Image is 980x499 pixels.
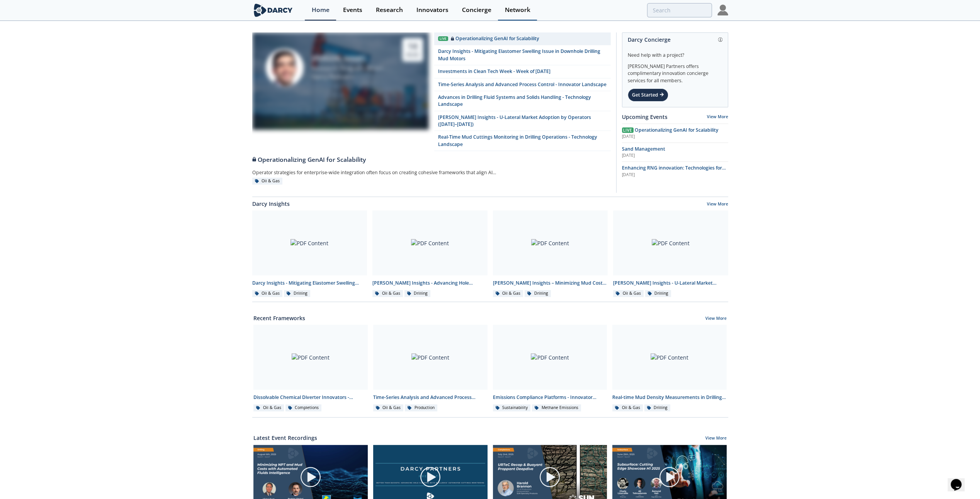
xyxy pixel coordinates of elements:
span: Enhancing RNG innovation: Technologies for Sustainable Energy [622,165,726,178]
div: Oil & Gas [372,290,403,297]
a: Advances in Drilling Fluid Systems and Solids Handling - Technology Landscape [434,91,611,111]
a: Live Operationalizing GenAI for Scalability [434,32,611,45]
div: Need help with a project? [628,46,722,59]
a: Recent Frameworks [253,314,305,322]
div: Time-Series Analysis and Advanced Process Control - Innovator Landscape [373,394,487,401]
div: Oil & Gas [252,178,283,185]
div: [DATE] [622,153,728,159]
div: Network [505,7,530,13]
div: 14 [406,41,419,51]
div: Operationalizing GenAI for Scalability [451,35,539,42]
div: [PERSON_NAME] Insights - U-Lateral Market Adoption by Operators ([DATE]–[DATE]) [613,280,728,287]
div: Events [343,7,362,13]
a: View More [707,114,728,119]
a: Investments in Clean Tech Week - Week of [DATE] [434,65,611,78]
div: Darcy Insights - Mitigating Elastomer Swelling Issue in Downhole Drilling Mud Motors [252,280,367,287]
a: [PERSON_NAME] Insights - U-Lateral Market Adoption by Operators ([DATE]–[DATE]) [434,111,611,131]
a: Darcy Insights - Mitigating Elastomer Swelling Issue in Downhole Drilling Mud Motors [434,45,611,65]
img: play-chapters-gray.svg [539,466,560,488]
div: Live [438,36,448,41]
div: Drilling [644,404,671,411]
a: PDF Content [PERSON_NAME] Insights - U-Lateral Market Adoption by Operators ([DATE]–[DATE]) Oil &... [610,210,731,297]
a: View More [705,316,727,322]
img: Profile [717,5,728,15]
a: PDF Content Time-Series Analysis and Advanced Process Control - Innovator Landscape Oil & Gas Pro... [370,325,490,412]
div: Innovators [416,7,448,13]
div: Production [405,404,437,411]
div: Emissions Compliance Platforms - Innovator Comparison [493,394,607,401]
a: Operationalizing GenAI for Scalability [252,151,611,164]
div: Research Program Director - O&G / Sustainability [312,64,389,73]
a: PDF Content Dissolvable Chemical Diverter Innovators - Innovator Landscape Oil & Gas Completions [251,325,370,412]
div: Completions [285,404,322,411]
a: Time-Series Analysis and Advanced Process Control - Innovator Landscape [434,78,611,91]
div: [PERSON_NAME] [312,53,389,63]
a: PDF Content [PERSON_NAME] Insights - Advancing Hole Cleaning with Automated Cuttings Monitoring O... [370,210,490,297]
a: Upcoming Events [622,113,667,121]
a: View More [707,201,728,208]
a: Live Operationalizing GenAI for Scalability [DATE] [622,127,728,140]
div: Oil & Gas [253,404,284,411]
span: Live [622,127,634,133]
div: [DATE] [622,134,728,140]
div: Dissolvable Chemical Diverter Innovators - Innovator Landscape [253,394,368,401]
img: play-chapters-gray.svg [659,466,680,488]
a: Darcy Insights [252,200,290,208]
iframe: chat widget [948,468,972,491]
div: Real-time Mud Density Measurements in Drilling Operations - Innovator Comparison [612,394,727,401]
div: [DATE] [622,172,728,178]
div: Darcy Partners [312,73,389,82]
div: [PERSON_NAME] Insights - Advancing Hole Cleaning with Automated Cuttings Monitoring [372,280,487,287]
div: Drilling [284,290,310,297]
div: Oil & Gas [493,290,523,297]
a: View More [705,435,727,442]
div: [PERSON_NAME] Insights – Minimizing Mud Costs with Automated Fluids Intelligence [493,280,608,287]
a: PDF Content Emissions Compliance Platforms - Innovator Comparison Sustainability Methane Emissions [490,325,610,412]
img: information.svg [718,37,722,42]
a: PDF Content Real-time Mud Density Measurements in Drilling Operations - Innovator Comparison Oil ... [610,325,729,412]
div: Sustainability [493,404,531,411]
a: Latest Event Recordings [253,434,317,442]
div: Operator strategies for enterprise-wide integration often focus on creating cohesive frameworks t... [252,167,512,178]
div: Operationalizing GenAI for Scalability [252,155,611,165]
div: Aug [406,51,419,59]
img: logo-wide.svg [252,3,294,17]
div: Darcy Concierge [628,33,722,46]
img: play-chapters-gray.svg [420,466,441,488]
div: Concierge [462,7,491,13]
a: Sami Sultan [PERSON_NAME] Research Program Director - O&G / Sustainability Darcy Partners 14 Aug [252,32,429,151]
a: PDF Content [PERSON_NAME] Insights – Minimizing Mud Costs with Automated Fluids Intelligence Oil ... [490,210,611,297]
div: Drilling [525,290,551,297]
div: Oil & Gas [252,290,283,297]
div: Oil & Gas [612,404,643,411]
div: Oil & Gas [373,404,404,411]
a: Enhancing RNG innovation: Technologies for Sustainable Energy [DATE] [622,165,728,178]
img: Sami Sultan [266,49,304,87]
span: Sand Management [622,146,665,152]
div: [PERSON_NAME] Partners offers complimentary innovation concierge services for all members. [628,59,722,84]
div: Drilling [404,290,431,297]
div: Home [312,7,329,13]
div: Oil & Gas [613,290,644,297]
div: Drilling [645,290,671,297]
a: PDF Content Darcy Insights - Mitigating Elastomer Swelling Issue in Downhole Drilling Mud Motors ... [250,210,370,297]
div: Get Started [628,88,668,102]
a: Real-Time Mud Cuttings Monitoring in Drilling Operations - Technology Landscape [434,131,611,151]
div: Methane Emissions [532,404,581,411]
img: play-chapters-gray.svg [300,466,321,488]
input: Advanced Search [647,3,712,17]
span: Operationalizing GenAI for Scalability [635,127,718,133]
div: Research [376,7,403,13]
a: Sand Management [DATE] [622,146,728,159]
